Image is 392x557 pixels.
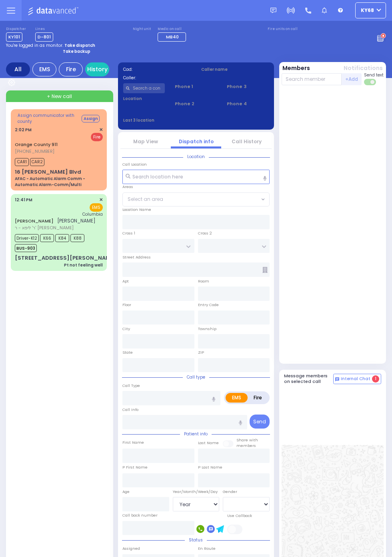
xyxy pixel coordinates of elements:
[35,27,53,32] label: Lines
[179,138,214,145] a: Dispatch info
[90,203,103,212] span: EMS
[227,513,252,519] label: Use Callback
[226,393,248,403] label: EMS
[122,254,151,260] label: Street Address
[47,93,72,100] span: + New call
[270,8,276,14] img: message.svg
[183,374,209,380] span: Call type
[133,27,151,32] label: Night unit
[32,62,56,76] div: EMS
[122,162,147,167] label: Call Location
[355,2,386,18] button: ky68
[35,32,53,42] span: D-801
[198,440,219,446] label: Last Name
[122,465,148,470] label: P First Name
[99,196,103,203] span: ✕
[284,373,334,384] h5: Message members on selected call
[333,374,381,384] button: Internal Chat 1
[28,6,81,16] img: Logo
[341,376,370,382] span: Internal Chat
[122,207,151,212] label: Location Name
[15,224,96,231] span: ר' ליפא - ר' [PERSON_NAME]
[64,42,95,48] strong: Take dispatch
[6,27,26,32] label: Dispatcher
[364,72,384,78] span: Send text
[122,489,130,495] label: Age
[123,66,191,72] label: Cad:
[122,407,138,413] label: Call Info
[122,546,140,551] label: Assigned
[282,64,310,72] button: Members
[335,377,339,381] img: comment-alt.png
[15,127,32,133] span: 2:02 PM
[15,244,37,252] span: BUS-903
[268,27,298,32] label: Fire units on call
[18,112,81,124] span: Assign communicator with county
[128,196,163,203] span: Select an area
[57,217,96,224] span: [PERSON_NAME]
[123,96,165,102] label: Location
[122,326,130,332] label: City
[198,326,216,332] label: Township
[123,75,191,81] label: Caller:
[99,126,103,133] span: ✕
[91,133,103,141] span: Fire
[223,489,237,495] label: Gender
[123,117,196,123] label: Last 3 location
[198,350,204,355] label: ZIP
[6,62,30,76] div: All
[122,513,158,518] label: Call back number
[15,148,54,154] span: [PHONE_NUMBER]
[122,184,133,190] label: Areas
[15,197,32,203] span: 12:41 PM
[175,83,217,90] span: Phone 1
[282,73,342,85] input: Search member
[232,138,262,145] a: Call History
[15,176,103,188] div: AFAC - Automatic Alarm Comm - Automatic Alarm-Comm/Multi
[175,100,217,107] span: Phone 2
[250,415,270,429] button: Send
[364,78,377,86] label: Turn off text
[158,27,188,32] label: Medic on call
[185,537,207,543] span: Status
[59,62,83,76] div: Fire
[236,437,258,443] small: Share with
[15,218,54,224] a: [PERSON_NAME]
[198,278,209,284] label: Room
[122,383,140,389] label: Call Type
[85,62,109,76] a: History
[198,465,222,470] label: P Last Name
[247,393,268,403] label: Fire
[55,234,69,242] span: K84
[372,375,379,383] span: 1
[122,230,135,236] label: Cross 1
[173,489,220,495] div: Year/Month/Week/Day
[198,302,219,308] label: Entry Code
[15,141,58,148] a: Orange County 911
[227,100,269,107] span: Phone 4
[236,443,256,448] span: members
[15,158,29,166] span: CAR1
[180,431,212,437] span: Patient info
[122,302,131,308] label: Floor
[82,211,103,217] span: Columbia
[40,234,54,242] span: K66
[122,170,270,184] input: Search location here
[122,350,133,355] label: State
[344,64,383,72] button: Notifications
[198,230,212,236] label: Cross 2
[183,154,209,160] span: Location
[122,278,129,284] label: Apt
[82,115,100,122] button: Assign
[70,234,84,242] span: K88
[361,7,374,14] span: ky68
[227,83,269,90] span: Phone 3
[198,546,216,551] label: En Route
[15,254,116,262] div: [STREET_ADDRESS][PERSON_NAME]
[30,158,44,166] span: CAR2
[123,83,165,93] input: Search a contact
[15,234,39,242] span: Driver-K12
[64,262,103,268] div: Pt not feeling well
[6,32,22,42] span: KY101
[63,48,90,54] strong: Take backup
